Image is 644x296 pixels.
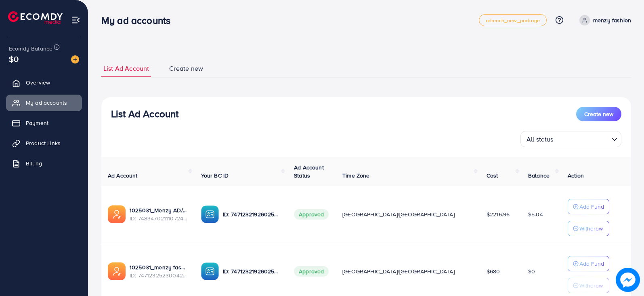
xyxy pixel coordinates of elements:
[579,202,604,211] p: Add Fund
[26,119,48,127] span: Payment
[6,135,82,151] a: Product Links
[71,15,80,25] img: menu
[101,15,177,26] h3: My ad accounts
[487,171,498,180] span: Cost
[520,131,621,147] div: Search for option
[9,44,52,53] span: Ecomdy Balance
[579,259,604,269] p: Add Fund
[294,163,324,180] span: Ad Account Status
[223,209,281,219] p: ID: 7471232192602521601
[568,171,584,180] span: Action
[294,266,329,277] span: Approved
[528,267,535,275] span: $0
[568,256,609,271] button: Add Fund
[130,214,188,222] span: ID: 7483470211107242001
[201,171,229,180] span: Your BC ID
[9,53,19,65] span: $0
[223,266,281,276] p: ID: 7471232192602521601
[201,262,219,280] img: ic-ba-acc.ded83a64.svg
[108,262,126,280] img: ic-ads-acc.e4c84228.svg
[26,139,61,147] span: Product Links
[8,11,63,24] img: logo
[108,171,138,180] span: Ad Account
[26,99,67,107] span: My ad accounts
[487,210,510,218] span: $2216.96
[342,210,455,218] span: [GEOGRAPHIC_DATA]/[GEOGRAPHIC_DATA]
[26,78,50,87] span: Overview
[26,159,42,167] span: Billing
[528,171,550,180] span: Balance
[111,108,178,120] h3: List Ad Account
[103,64,149,73] span: List Ad Account
[130,263,188,280] div: <span class='underline'>1025031_menzy fashion_1739531882176</span></br>7471232523004248081
[342,267,455,275] span: [GEOGRAPHIC_DATA]/[GEOGRAPHIC_DATA]
[568,278,609,293] button: Withdraw
[294,209,329,220] span: Approved
[579,281,603,290] p: Withdraw
[576,107,621,121] button: Create new
[169,64,203,73] span: Create new
[556,132,608,145] input: Search for option
[568,221,609,236] button: Withdraw
[130,271,188,279] span: ID: 7471232523004248081
[6,115,82,131] a: Payment
[130,206,188,214] a: 1025031_Menzy AD/AC 2_1742381195367
[616,268,640,292] img: image
[528,210,543,218] span: $5.04
[568,199,609,214] button: Add Fund
[479,14,547,26] a: adreach_new_package
[487,267,500,275] span: $680
[486,18,540,23] span: adreach_new_package
[108,205,126,223] img: ic-ads-acc.e4c84228.svg
[130,206,188,223] div: <span class='underline'>1025031_Menzy AD/AC 2_1742381195367</span></br>7483470211107242001
[525,133,555,145] span: All status
[201,205,219,223] img: ic-ba-acc.ded83a64.svg
[579,224,603,233] p: Withdraw
[6,95,82,111] a: My ad accounts
[584,110,613,118] span: Create new
[593,15,631,25] p: menzy fashion
[130,263,188,271] a: 1025031_menzy fashion_1739531882176
[342,171,369,180] span: Time Zone
[71,55,79,63] img: image
[576,15,631,25] a: menzy fashion
[6,155,82,171] a: Billing
[6,74,82,91] a: Overview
